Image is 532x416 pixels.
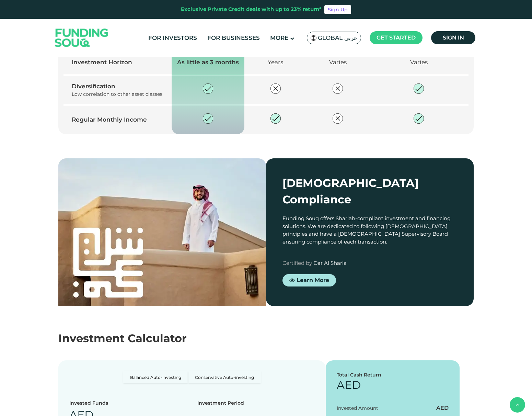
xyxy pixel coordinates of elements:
span: Varies [329,59,347,66]
span: Years [268,59,283,66]
a: Sign Up [324,5,351,14]
div: Invested Funds [69,400,108,407]
div: Low correlation to other asset classes [72,91,163,98]
label: Balanced Auto-investing [123,371,188,383]
img: private-close [270,83,281,94]
span: As little as 3 months [177,59,239,66]
div: Funding Souq offers Shariah-compliant investment and financing solutions. We are dedicated to fol... [282,215,457,246]
a: Learn More [282,274,336,286]
span: Calculator [128,331,187,345]
img: private-check [203,113,213,124]
span: Dar Al Sharia [313,260,347,266]
div: Diversification [72,82,163,91]
a: For Investors [147,32,199,44]
span: AED [337,378,361,392]
span: Investment [58,331,125,345]
span: Certified by [282,260,312,266]
button: back [510,397,525,413]
img: Logo [48,21,115,55]
td: Regular Monthly Income [63,105,172,134]
span: Global عربي [318,34,357,42]
label: Conservative Auto-investing [188,371,261,383]
div: [DEMOGRAPHIC_DATA] Compliance [282,175,457,208]
img: private-check [414,113,424,124]
img: shariah-img [58,158,266,313]
img: SA Flag [311,35,317,41]
span: Sign in [443,34,464,41]
a: Sign in [431,31,475,44]
img: private-close [333,83,343,94]
span: AED [436,405,449,411]
span: More [270,34,288,41]
span: Get started [377,34,416,41]
div: Exclusive Private Credit deals with up to 23% return* [181,5,322,13]
img: private-close [333,113,343,124]
img: private-check [414,83,424,94]
div: Investment Period [197,400,244,407]
div: Invested Amount [337,405,378,412]
div: Basic radio toggle button group [123,371,261,383]
a: For Businesses [206,32,262,44]
div: Total Cash Return [337,371,449,379]
span: Learn More [297,277,329,283]
img: private-check [203,83,213,94]
td: Investment Horizon [63,49,172,75]
span: Varies [410,59,428,66]
img: private-check [270,113,281,124]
